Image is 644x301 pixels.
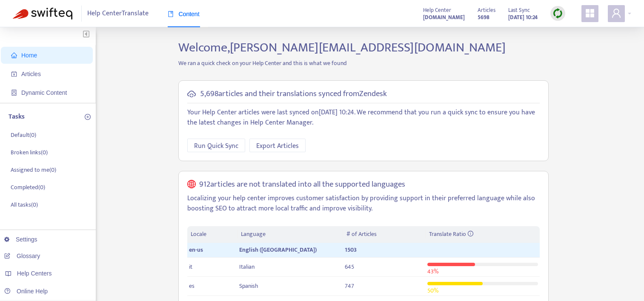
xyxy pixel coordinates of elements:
[189,281,195,291] span: es
[187,180,196,190] span: global
[187,108,540,128] p: Your Help Center articles were last synced on [DATE] 10:24 . We recommend that you run a quick sy...
[427,286,438,295] span: 50 %
[85,114,91,120] span: plus-circle
[508,13,538,22] strong: [DATE] 10:24
[423,6,451,15] span: Help Center
[11,183,45,192] p: Completed ( 0 )
[239,281,258,291] span: Spanish
[345,281,354,291] span: 747
[187,139,245,152] button: Run Quick Sync
[21,89,67,96] span: Dynamic Content
[11,200,38,209] p: All tasks ( 0 )
[4,236,37,243] a: Settings
[239,245,317,255] span: English ([GEOGRAPHIC_DATA])
[11,52,17,58] span: home
[478,6,495,15] span: Articles
[345,245,357,255] span: 1503
[187,226,238,243] th: Locale
[87,6,149,22] span: Help Center Translate
[17,270,52,277] span: Help Centers
[249,139,306,152] button: Export Articles
[178,37,506,58] span: Welcome, [PERSON_NAME][EMAIL_ADDRESS][DOMAIN_NAME]
[4,253,40,259] a: Glossary
[11,90,17,96] span: container
[343,226,425,243] th: # of Articles
[256,141,299,151] span: Export Articles
[429,230,536,239] div: Translate Ratio
[200,89,387,99] h5: 5,698 articles and their translations synced from Zendesk
[13,8,72,20] img: Swifteq
[187,193,540,214] p: Localizing your help center improves customer satisfaction by providing support in their preferre...
[238,226,343,243] th: Language
[194,141,238,151] span: Run Quick Sync
[9,112,25,122] p: Tasks
[11,131,36,139] p: Default ( 0 )
[427,267,438,276] span: 43 %
[189,262,192,272] span: it
[423,12,465,22] a: [DOMAIN_NAME]
[610,267,637,294] iframe: Button to launch messaging window
[199,180,405,190] h5: 912 articles are not translated into all the supported languages
[508,6,530,15] span: Last Sync
[611,8,621,18] span: user
[552,8,563,19] img: sync.dc5367851b00ba804db3.png
[345,262,354,272] span: 645
[239,262,255,272] span: Italian
[21,52,37,59] span: Home
[172,59,555,68] p: We ran a quick check on your Help Center and this is what we found
[4,288,48,295] a: Online Help
[168,11,200,17] span: Content
[189,245,203,255] span: en-us
[21,71,41,77] span: Articles
[11,71,17,77] span: account-book
[423,13,465,22] strong: [DOMAIN_NAME]
[11,148,48,157] p: Broken links ( 0 )
[585,8,595,18] span: appstore
[168,11,174,17] span: book
[187,90,196,98] span: cloud-sync
[11,165,56,174] p: Assigned to me ( 0 )
[478,13,489,22] strong: 5698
